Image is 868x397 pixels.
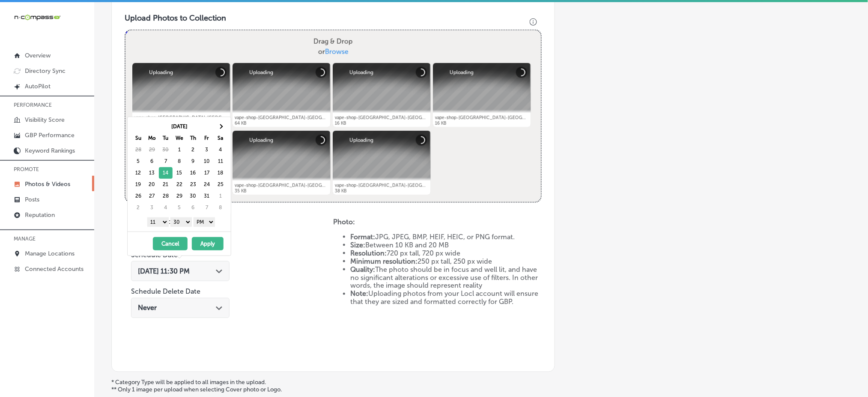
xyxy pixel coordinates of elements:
[145,156,159,167] td: 6
[200,156,214,167] td: 10
[310,33,356,60] label: Drag & Drop or
[173,179,186,190] td: 22
[350,257,418,265] strong: Minimum resolution:
[333,218,355,226] strong: Photo:
[145,202,159,214] td: 3
[173,202,186,214] td: 5
[131,288,200,296] label: Schedule Delete Date
[214,156,227,167] td: 11
[25,67,66,75] p: Directory Sync
[214,179,227,190] td: 25
[350,233,375,241] strong: Format:
[214,167,227,179] td: 18
[214,144,227,156] td: 4
[186,179,200,190] td: 23
[138,267,190,275] span: [DATE] 11:30 PM
[173,167,186,179] td: 15
[159,179,173,190] td: 21
[350,290,368,298] strong: Note:
[159,144,173,156] td: 30
[200,144,214,156] td: 3
[145,132,159,144] th: Mo
[350,233,542,241] li: JPG, JPEG, BMP, HEIF, HEIC, or PNG format.
[145,190,159,202] td: 27
[25,180,70,188] p: Photos & Videos
[173,156,186,167] td: 8
[138,304,157,312] span: Never
[173,190,186,202] td: 29
[131,132,145,144] th: Su
[25,116,65,123] p: Visibility Score
[186,202,200,214] td: 6
[350,290,542,306] li: Uploading photos from your Locl account will ensure that they are sized and formatted correctly f...
[131,215,231,228] div: :
[200,179,214,190] td: 24
[131,179,145,190] td: 19
[145,167,159,179] td: 13
[25,250,75,257] p: Manage Locations
[25,132,75,139] p: GBP Performance
[131,190,145,202] td: 26
[325,48,349,56] span: Browse
[145,179,159,190] td: 20
[350,241,365,249] strong: Size:
[131,156,145,167] td: 5
[173,144,186,156] td: 1
[153,237,188,250] button: Cancel
[186,132,200,144] th: Th
[173,132,186,144] th: We
[111,379,851,394] p: * Category Type will be applied to all images in the upload. ** Only 1 image per upload when sele...
[186,144,200,156] td: 2
[350,265,542,290] li: The photo should be in focus and well lit, and have no significant alterations or excessive use o...
[200,132,214,144] th: Fr
[200,190,214,202] td: 31
[145,121,214,132] th: [DATE]
[350,265,375,274] strong: Quality:
[159,167,173,179] td: 14
[25,265,84,273] p: Connected Accounts
[350,241,542,249] li: Between 10 KB and 20 MB
[25,83,51,90] p: AutoPilot
[200,202,214,214] td: 7
[145,144,159,156] td: 29
[25,147,75,154] p: Keyword Rankings
[350,249,542,257] li: 720 px tall, 720 px wide
[186,167,200,179] td: 16
[159,202,173,214] td: 4
[186,190,200,202] td: 30
[125,13,542,23] h3: Upload Photos to Collection
[14,13,61,21] img: 660ab0bf-5cc7-4cb8-ba1c-48b5ae0f18e60NCTV_CLogo_TV_Black_-500x88.png
[350,249,387,257] strong: Resolution:
[25,196,39,203] p: Posts
[350,257,542,265] li: 250 px tall, 250 px wide
[200,167,214,179] td: 17
[25,211,55,219] p: Reputation
[159,156,173,167] td: 7
[192,237,224,250] button: Apply
[186,156,200,167] td: 9
[25,52,51,59] p: Overview
[214,132,227,144] th: Sa
[131,167,145,179] td: 12
[131,144,145,156] td: 28
[214,202,227,214] td: 8
[214,190,227,202] td: 1
[159,190,173,202] td: 28
[159,132,173,144] th: Tu
[131,202,145,214] td: 2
